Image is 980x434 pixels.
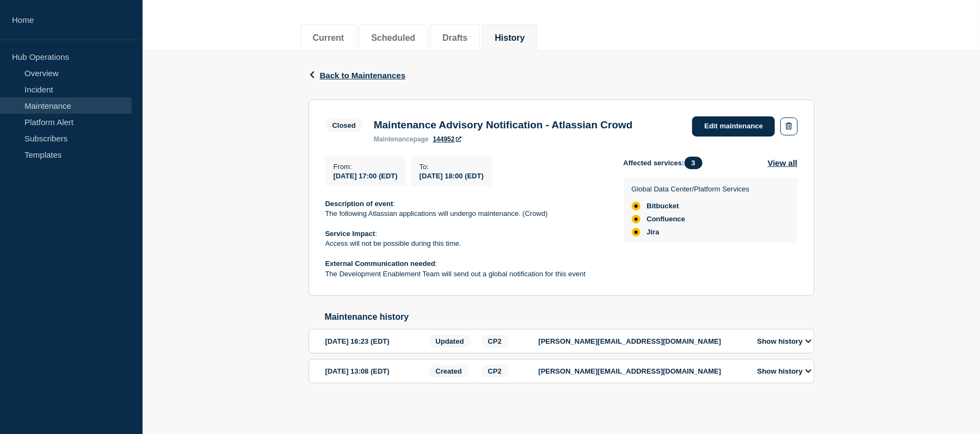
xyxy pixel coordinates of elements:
[632,215,640,224] div: affected
[692,116,775,137] a: Edit maintenance
[420,163,484,171] p: To :
[325,259,435,268] strong: External Communication needed
[325,239,606,249] p: Access will not be possible during this time.
[325,312,815,322] h2: Maintenance history
[442,33,467,43] button: Drafts
[325,230,375,238] strong: Service Impact
[495,33,525,43] button: History
[325,335,426,348] div: [DATE] 16:23 (EDT)
[325,119,363,132] span: Closed
[325,200,393,208] strong: Description of event
[429,335,471,348] span: Updated
[768,157,798,169] button: View all
[539,337,745,345] p: [PERSON_NAME][EMAIL_ADDRESS][DOMAIN_NAME]
[334,172,398,180] span: [DATE] 17:00 (EDT)
[754,337,815,346] button: Show history
[371,33,415,43] button: Scheduled
[624,157,708,169] span: Affected services:
[632,228,640,237] div: affected
[334,163,398,171] p: From :
[313,33,344,43] button: Current
[647,202,679,210] span: Bitbucket
[632,202,640,210] div: affected
[647,215,686,224] span: Confluence
[481,365,509,377] span: CP2
[325,229,606,239] p: :
[320,71,406,80] span: Back to Maintenances
[433,135,461,143] a: 144952
[374,135,429,143] p: page
[325,365,426,377] div: [DATE] 13:08 (EDT)
[685,157,702,169] span: 3
[325,269,606,279] p: The Development Enablement Team will send out a global notification for this event
[420,172,484,180] span: [DATE] 18:00 (EDT)
[325,209,606,219] p: The following Atlassian applications will undergo maintenance. (Crowd)
[325,199,606,209] p: :
[325,259,606,269] p: :
[754,367,815,376] button: Show history
[647,228,660,237] span: Jira
[309,71,406,80] button: Back to Maintenances
[481,335,509,348] span: CP2
[429,365,469,377] span: Created
[374,119,633,131] h3: Maintenance Advisory Notification - Atlassian Crowd
[539,367,745,375] p: [PERSON_NAME][EMAIL_ADDRESS][DOMAIN_NAME]
[374,135,414,143] span: maintenance
[632,185,750,193] p: Global Data Center/Platform Services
